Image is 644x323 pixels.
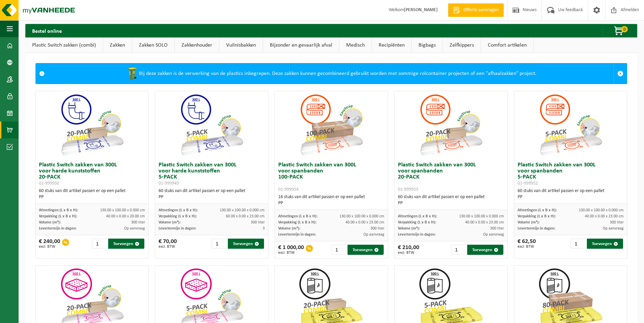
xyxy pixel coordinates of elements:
span: Offerte aanvragen [462,7,500,14]
span: 01-999950 [39,181,59,186]
span: 40.00 x 0.00 x 23.00 cm [585,214,624,218]
span: 40.00 x 0.00 x 20.00 cm [106,214,145,218]
span: Op aanvraag [483,233,504,237]
span: Levertermijn in dagen: [39,226,76,231]
span: Afmetingen (L x B x H): [398,214,437,218]
div: PP [159,194,265,200]
div: 60 stuks van dit artikel passen er op een pallet [398,194,504,206]
span: 130.00 x 100.00 x 0.000 cm [220,208,265,212]
span: 130.00 x 100.00 x 0.000 cm [579,208,624,212]
strong: [PERSON_NAME] [404,7,438,12]
a: Zakken [103,37,132,53]
a: Vuilnisbakken [219,37,263,53]
div: PP [39,194,145,200]
span: 300 liter [251,220,265,224]
span: 130.00 x 100.00 x 0.000 cm [459,214,504,218]
div: € 1 000,00 [278,245,304,255]
span: Op aanvraag [124,226,145,231]
span: 01-999949 [159,181,179,186]
img: 01-999952 [537,91,604,159]
a: Bijzonder en gevaarlijk afval [263,37,339,53]
span: Op aanvraag [363,233,384,237]
span: Volume (m³): [39,220,61,224]
a: Zakkenhouder [175,37,219,53]
a: Sluit melding [614,63,627,84]
span: Volume (m³): [159,220,181,224]
button: Toevoegen [228,239,264,249]
a: Bigbags [412,37,443,53]
input: 1 [451,245,467,255]
img: WB-0240-HPE-GN-50.png [125,67,139,80]
a: Recipiënten [372,37,411,53]
span: 300 liter [371,226,384,231]
span: excl. BTW [159,245,177,249]
span: 01-999953 [398,187,418,192]
a: Offerte aanvragen [448,3,504,17]
h2: Bestel online [25,24,69,37]
span: excl. BTW [278,251,304,255]
span: Verpakking (L x B x H): [518,214,556,218]
span: excl. BTW [39,245,60,249]
img: 01-999949 [178,91,245,159]
h3: Plastic Switch zakken van 300L voor harde kunststoffen 20-PACK [39,162,145,186]
button: Toevoegen [348,245,384,255]
span: 01-999952 [518,181,538,186]
span: Afmetingen (L x B x H): [159,208,198,212]
img: 01-999954 [297,91,365,159]
span: Volume (m³): [278,226,300,231]
input: 1 [331,245,347,255]
div: € 240,00 [39,239,60,249]
span: 130.00 x 100.00 x 0.000 cm [339,214,384,218]
span: 0 [621,26,628,32]
span: Verpakking (L x B x H): [398,220,436,224]
button: 0 [603,24,637,37]
span: Volume (m³): [398,226,420,231]
span: 40.00 x 0.00 x 23.00 cm [465,220,504,224]
span: Verpakking (L x B x H): [39,214,77,218]
a: Comfort artikelen [481,37,533,53]
div: 60 stuks van dit artikel passen er op een pallet [159,188,265,200]
img: 01-999953 [417,91,485,159]
a: Zelfkippers [443,37,481,53]
a: Zakken SOLO [132,37,174,53]
span: 300 liter [610,220,624,224]
span: 40.00 x 0.00 x 23.00 cm [345,220,384,224]
input: 1 [571,239,586,249]
span: 60.00 x 0.00 x 23.00 cm [226,214,265,218]
span: 130.00 x 100.00 x 0.000 cm [100,208,145,212]
span: Afmetingen (L x B x H): [518,208,557,212]
div: 60 stuks van dit artikel passen er op een pallet [518,188,624,200]
button: Toevoegen [108,239,144,249]
div: 16 stuks van dit artikel passen er op een pallet [278,194,384,206]
span: Afmetingen (L x B x H): [278,214,317,218]
a: Medisch [339,37,372,53]
span: Op aanvraag [603,226,624,231]
span: 300 liter [131,220,145,224]
span: Volume (m³): [518,220,540,224]
h3: Plastic Switch zakken van 300L voor spanbanden 100-PACK [278,162,384,192]
input: 1 [212,239,227,249]
button: Toevoegen [467,245,503,255]
a: Plastic Switch zakken (combi) [25,37,103,53]
input: 1 [92,239,108,249]
span: Verpakking (L x B x H): [278,220,316,224]
div: PP [278,200,384,206]
span: 01-999954 [278,187,299,192]
div: € 62,50 [518,239,536,249]
button: Toevoegen [587,239,623,249]
span: excl. BTW [398,251,419,255]
span: excl. BTW [518,245,536,249]
img: 01-999950 [58,91,126,159]
h3: Plastic Switch zakken van 300L voor harde kunststoffen 5-PACK [159,162,265,186]
span: 3 [263,226,265,231]
span: Afmetingen (L x B x H): [39,208,78,212]
div: 60 stuks van dit artikel passen er op een pallet [39,188,145,200]
span: Levertermijn in dagen: [398,233,435,237]
span: Levertermijn in dagen: [159,226,196,231]
div: PP [518,194,624,200]
h3: Plastic Switch zakken van 300L voor spanbanden 20-PACK [398,162,504,192]
div: € 210,00 [398,245,419,255]
span: Levertermijn in dagen: [278,233,316,237]
span: Levertermijn in dagen: [518,226,555,231]
div: € 70,00 [159,239,177,249]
